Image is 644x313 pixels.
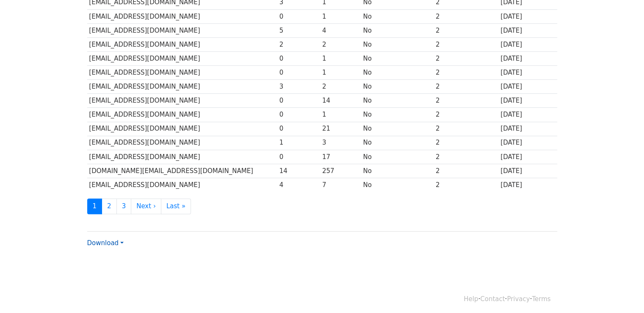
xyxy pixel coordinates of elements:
td: No [361,9,434,23]
td: 0 [277,9,320,23]
td: [DATE] [498,178,557,192]
a: 3 [116,198,132,214]
td: 1 [320,66,361,80]
td: 2 [434,122,498,136]
td: No [361,122,434,136]
td: 2 [434,80,498,94]
td: 2 [277,37,320,51]
td: 2 [320,80,361,94]
td: No [361,52,434,66]
a: Contact [480,295,505,303]
td: No [361,108,434,122]
td: [DATE] [498,94,557,108]
td: 7 [320,178,361,192]
td: 3 [277,80,320,94]
a: Next › [131,198,161,214]
td: 2 [320,37,361,51]
td: [DATE] [498,164,557,178]
td: [EMAIL_ADDRESS][DOMAIN_NAME] [87,94,277,108]
td: [EMAIL_ADDRESS][DOMAIN_NAME] [87,178,277,192]
td: 2 [434,9,498,23]
td: [EMAIL_ADDRESS][DOMAIN_NAME] [87,23,277,37]
td: [EMAIL_ADDRESS][DOMAIN_NAME] [87,52,277,66]
td: 2 [434,108,498,122]
td: 3 [320,136,361,150]
a: Last » [161,198,191,214]
td: 2 [434,178,498,192]
a: Help [464,295,478,303]
td: [DATE] [498,23,557,37]
td: 2 [434,94,498,108]
td: [DATE] [498,66,557,80]
td: [DATE] [498,37,557,51]
td: [EMAIL_ADDRESS][DOMAIN_NAME] [87,80,277,94]
td: 2 [434,37,498,51]
td: 14 [277,164,320,178]
td: [DATE] [498,122,557,136]
td: 0 [277,52,320,66]
td: [EMAIL_ADDRESS][DOMAIN_NAME] [87,108,277,122]
td: 0 [277,108,320,122]
td: 0 [277,150,320,164]
td: No [361,164,434,178]
td: [EMAIL_ADDRESS][DOMAIN_NAME] [87,66,277,80]
td: 257 [320,164,361,178]
td: [DATE] [498,9,557,23]
td: No [361,178,434,192]
a: Download [87,239,124,247]
td: 1 [320,9,361,23]
td: [EMAIL_ADDRESS][DOMAIN_NAME] [87,9,277,23]
td: [DATE] [498,52,557,66]
td: 17 [320,150,361,164]
td: 2 [434,66,498,80]
td: 4 [277,178,320,192]
td: 2 [434,150,498,164]
td: [EMAIL_ADDRESS][DOMAIN_NAME] [87,136,277,150]
td: [DATE] [498,80,557,94]
td: 21 [320,122,361,136]
a: 1 [87,198,102,214]
td: No [361,23,434,37]
a: 2 [102,198,117,214]
td: No [361,80,434,94]
td: [DATE] [498,108,557,122]
td: 2 [434,164,498,178]
td: No [361,150,434,164]
a: Privacy [507,295,530,303]
td: No [361,66,434,80]
td: 4 [320,23,361,37]
td: 2 [434,136,498,150]
td: [DOMAIN_NAME][EMAIL_ADDRESS][DOMAIN_NAME] [87,164,277,178]
td: 2 [434,23,498,37]
td: 2 [434,52,498,66]
td: [DATE] [498,136,557,150]
td: No [361,136,434,150]
td: 0 [277,94,320,108]
td: 5 [277,23,320,37]
td: 0 [277,66,320,80]
td: [EMAIL_ADDRESS][DOMAIN_NAME] [87,150,277,164]
iframe: Chat Widget [602,272,644,313]
td: No [361,94,434,108]
td: [DATE] [498,150,557,164]
td: 14 [320,94,361,108]
td: 1 [320,108,361,122]
td: [EMAIL_ADDRESS][DOMAIN_NAME] [87,122,277,136]
td: No [361,37,434,51]
td: 1 [277,136,320,150]
td: 1 [320,52,361,66]
td: [EMAIL_ADDRESS][DOMAIN_NAME] [87,37,277,51]
td: 0 [277,122,320,136]
a: Terms [532,295,550,303]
